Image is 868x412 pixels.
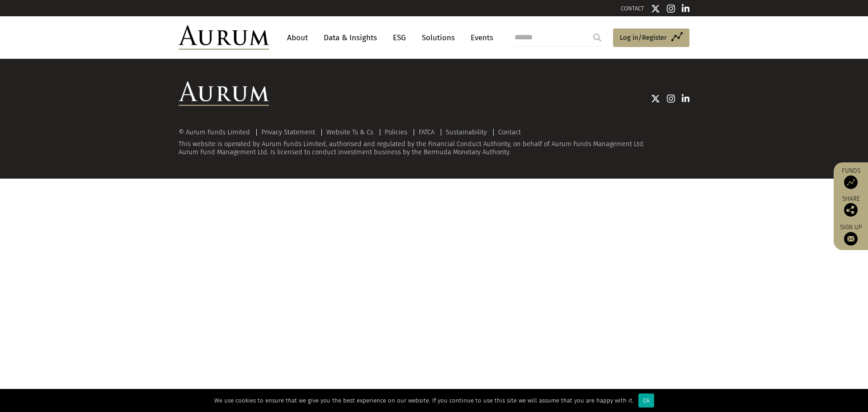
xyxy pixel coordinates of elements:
[446,128,487,136] a: Sustainability
[283,29,312,46] a: About
[498,128,521,136] a: Contact
[682,94,690,103] img: Linkedin icon
[179,81,269,106] img: Aurum Logo
[179,25,269,50] img: Aurum
[466,29,493,46] a: Events
[388,29,410,46] a: ESG
[588,28,606,47] input: Submit
[319,29,382,46] a: Data & Insights
[261,128,315,136] a: Privacy Statement
[179,128,689,156] div: This website is operated by Aurum Funds Limited, authorised and regulated by the Financial Conduc...
[385,128,407,136] a: Policies
[682,4,690,13] img: Linkedin icon
[620,32,667,43] span: Log in/Register
[179,129,255,136] div: © Aurum Funds Limited
[419,128,434,136] a: FATCA
[651,94,660,103] img: Twitter icon
[651,4,660,13] img: Twitter icon
[844,175,858,189] img: Access Funds
[667,4,675,13] img: Instagram icon
[326,128,373,136] a: Website Ts & Cs
[417,29,459,46] a: Solutions
[838,167,863,189] a: Funds
[621,5,644,12] a: CONTACT
[613,28,689,47] a: Log in/Register
[667,94,675,103] img: Instagram icon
